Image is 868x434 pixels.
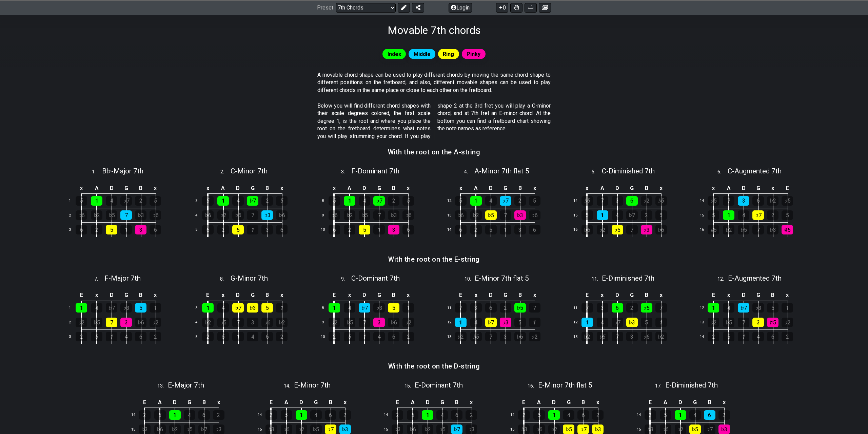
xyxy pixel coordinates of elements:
span: C - Dominant 7th [351,274,400,282]
td: 2 [65,315,81,330]
div: ♭5 [359,210,370,220]
span: A - Minor 7th flat 5 [474,167,529,175]
div: ♭3 [261,210,273,220]
td: G [751,183,766,194]
div: 1 [344,196,355,206]
span: 2 . [220,168,231,176]
td: x [468,290,484,301]
div: 6 [276,225,288,234]
div: ♭5 [641,303,652,313]
span: C - Augmented 7th [728,167,782,175]
div: ♯5 [708,225,719,234]
div: 4 [217,303,229,313]
div: ♭6 [276,210,288,220]
div: ♭2 [597,225,608,234]
p: Below you will find different chord shapes with their scale degrees colored, the first scale degr... [317,102,551,140]
div: ♭2 [217,210,229,220]
td: 3 [191,301,208,315]
td: 1 [65,301,81,315]
td: 10 [318,223,334,237]
span: 3 . [341,168,351,176]
div: ♭7 [247,196,258,206]
div: 7 [120,210,132,220]
div: ♭6 [455,210,467,220]
td: 4 [191,315,208,330]
td: 14 [697,194,713,208]
td: 9 [318,208,334,223]
div: 3 [120,318,132,327]
span: 12 . [717,276,728,283]
div: ♭6 [329,210,340,220]
td: x [275,183,289,194]
td: B [260,183,275,194]
td: D [231,290,245,301]
div: 4 [738,210,749,220]
div: 5 [276,196,288,206]
td: x [654,290,668,301]
div: ♭7 [120,196,132,206]
span: 5 . [592,168,602,176]
div: ♭3 [247,303,258,313]
div: ♭3 [135,210,146,220]
div: ♭3 [752,303,764,313]
div: ♭7 [738,303,749,313]
div: ♭7 [106,303,117,313]
span: 1 . [92,168,102,176]
div: 2 [514,196,526,206]
td: G [498,290,513,301]
div: 2 [91,225,102,234]
td: x [148,183,163,194]
span: Ring [443,49,454,59]
td: 3 [191,194,208,208]
td: 2 [65,208,81,223]
td: D [357,183,372,194]
div: ♭5 [655,196,667,206]
td: 12 [444,315,460,330]
td: D [357,290,372,301]
div: ♭5 [708,196,719,206]
div: ♭5 [485,210,497,220]
div: 1 [276,303,288,313]
td: G [372,183,387,194]
span: Preset [317,4,333,11]
div: 5 [402,196,414,206]
td: G [119,183,134,194]
div: 1 [402,303,414,313]
div: 7 [529,303,540,313]
td: x [595,290,610,301]
td: 12 [697,301,713,315]
td: G [245,183,260,194]
div: ♭3 [388,210,399,220]
td: G [245,290,260,301]
div: 6 [150,225,161,234]
div: 7 [597,196,608,206]
td: D [104,290,119,301]
div: 7 [373,210,385,220]
div: 3 [470,303,482,313]
div: 2 [470,225,482,234]
select: Preset [336,3,396,12]
button: Create image [539,3,551,12]
td: G [751,290,766,301]
td: 1 [65,194,81,208]
div: 5 [329,196,340,206]
td: D [484,183,498,194]
span: 6 . [717,168,728,176]
div: 6 [485,303,497,313]
span: 8 . [220,276,230,283]
div: ♭2 [470,210,482,220]
div: ♭2 [76,318,87,327]
div: ♭6 [135,318,146,327]
div: 4 [91,303,102,313]
td: E [453,290,469,301]
td: B [387,183,401,194]
div: ♭5 [514,303,526,313]
div: ♭7 [626,210,638,220]
td: E [706,290,721,301]
div: 4 [612,210,623,220]
button: Edit Preset [398,3,410,12]
div: 6 [529,225,540,234]
div: ♭2 [276,318,288,327]
td: A [89,183,104,194]
div: 1 [217,196,229,206]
